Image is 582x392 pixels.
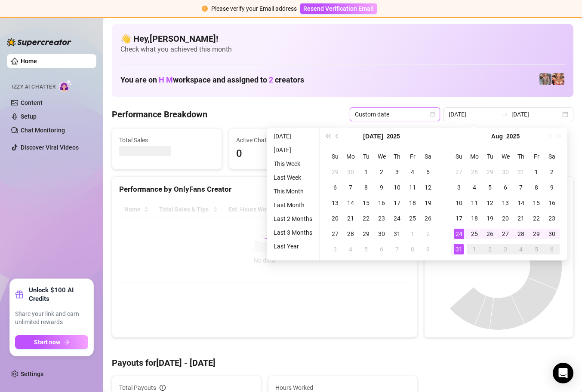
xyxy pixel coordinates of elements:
[516,244,526,254] div: 4
[327,226,343,242] td: 2025-07-27
[498,211,513,226] td: 2025-08-20
[529,149,544,164] th: Fr
[469,244,480,254] div: 1
[506,128,520,145] button: Choose a year
[500,167,511,177] div: 30
[333,128,342,145] button: Previous month (PageUp)
[330,167,340,177] div: 29
[112,357,573,369] h4: Payouts for [DATE] - [DATE]
[374,180,389,195] td: 2025-07-09
[112,108,207,120] h4: Performance Breakdown
[469,198,480,208] div: 11
[345,167,356,177] div: 30
[513,195,529,211] td: 2025-08-14
[389,149,405,164] th: Th
[327,164,343,180] td: 2025-06-29
[531,182,542,193] div: 8
[236,135,332,145] span: Active Chats
[389,180,405,195] td: 2025-07-10
[407,229,418,239] div: 1
[374,242,389,257] td: 2025-08-06
[270,241,316,251] li: Last Year
[374,226,389,242] td: 2025-07-30
[21,99,43,106] a: Content
[376,182,387,193] div: 9
[501,111,508,118] span: to
[544,211,560,226] td: 2025-08-23
[547,198,557,208] div: 16
[423,213,433,224] div: 26
[376,198,387,208] div: 16
[389,164,405,180] td: 2025-07-03
[407,213,418,224] div: 25
[270,172,316,183] li: Last Week
[119,184,410,195] div: Performance by OnlyFans Creator
[513,211,529,226] td: 2025-08-21
[358,149,374,164] th: Tu
[345,198,356,208] div: 14
[343,180,358,195] td: 2025-07-07
[303,5,374,12] span: Resend Verification Email
[211,4,297,13] div: Please verify your Email address
[547,182,557,193] div: 9
[361,182,371,193] div: 8
[513,242,529,257] td: 2025-09-04
[454,198,464,208] div: 10
[374,149,389,164] th: We
[21,371,43,377] a: Settings
[120,45,565,54] span: Check what you achieved this month
[501,111,508,118] span: swap-right
[236,146,332,162] span: 0
[516,198,526,208] div: 14
[420,226,436,242] td: 2025-08-02
[330,229,340,239] div: 27
[202,6,208,12] span: exclamation-circle
[529,180,544,195] td: 2025-08-08
[485,198,495,208] div: 12
[451,180,467,195] td: 2025-08-03
[552,73,564,85] img: pennylondon
[423,182,433,193] div: 12
[544,242,560,257] td: 2025-09-06
[15,290,24,299] span: gift
[451,164,467,180] td: 2025-07-27
[270,145,316,155] li: [DATE]
[345,229,356,239] div: 28
[392,244,402,254] div: 7
[516,229,526,239] div: 28
[358,226,374,242] td: 2025-07-29
[513,226,529,242] td: 2025-08-28
[120,75,304,85] h1: You are on workspace and assigned to creators
[423,244,433,254] div: 9
[355,108,435,121] span: Custom date
[29,286,88,303] strong: Unlock $100 AI Credits
[454,213,464,224] div: 17
[529,164,544,180] td: 2025-08-01
[467,149,482,164] th: Mo
[21,113,37,120] a: Setup
[469,213,480,224] div: 18
[361,244,371,254] div: 5
[361,229,371,239] div: 29
[513,149,529,164] th: Th
[330,198,340,208] div: 13
[511,110,560,119] input: End date
[451,149,467,164] th: Su
[500,198,511,208] div: 13
[330,244,340,254] div: 3
[59,80,72,92] img: AI Chatter
[498,195,513,211] td: 2025-08-13
[454,167,464,177] div: 27
[485,167,495,177] div: 29
[376,244,387,254] div: 6
[529,211,544,226] td: 2025-08-22
[260,237,269,247] span: loading
[389,226,405,242] td: 2025-07-31
[482,211,498,226] td: 2025-08-19
[358,195,374,211] td: 2025-07-15
[343,211,358,226] td: 2025-07-21
[361,167,371,177] div: 1
[469,182,480,193] div: 4
[553,363,573,383] div: Open Intercom Messenger
[405,226,420,242] td: 2025-08-01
